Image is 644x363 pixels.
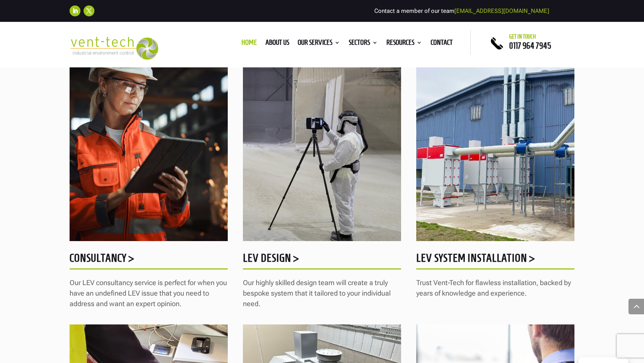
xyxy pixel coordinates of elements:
[84,5,94,16] a: Follow on X
[70,37,159,60] img: 2023-09-27T08_35_16.549ZVENT-TECH---Clear-background
[265,40,289,48] a: About us
[509,33,536,40] span: Get in touch
[243,277,401,309] p: Our highly skilled design team will create a truly bespoke system that it tailored to your indivi...
[241,40,257,48] a: Home
[431,40,453,48] a: Contact
[70,36,228,241] img: industrial-16-yt-5
[416,252,574,268] h5: LEV System Installation >
[416,277,574,298] p: Trust Vent-Tech for flawless installation, backed by years of knowledge and experience.
[243,252,401,268] h5: LEV Design >
[243,36,401,241] img: Design Survey (1)
[454,7,549,14] a: [EMAIL_ADDRESS][DOMAIN_NAME]
[416,36,574,241] img: 2
[70,5,80,16] a: Follow on LinkedIn
[374,7,549,14] span: Contact a member of our team
[70,252,228,268] h5: Consultancy >
[386,40,422,48] a: Resources
[298,40,340,48] a: Our Services
[70,277,228,309] p: Our LEV consultancy service is perfect for when you have an undefined LEV issue that you need to ...
[509,41,551,50] a: 0117 964 7945
[349,40,378,48] a: Sectors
